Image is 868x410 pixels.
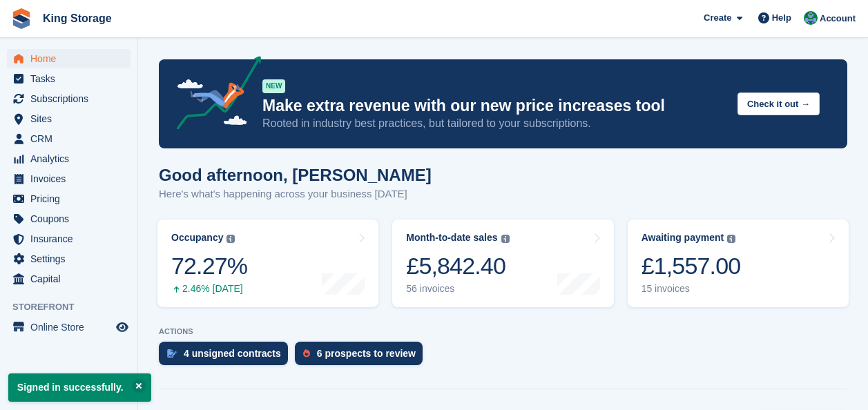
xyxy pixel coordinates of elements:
a: Awaiting payment £1,557.00 15 invoices [628,219,849,307]
span: Analytics [30,149,113,168]
a: Month-to-date sales £5,842.40 56 invoices [392,219,613,307]
a: menu [7,89,131,108]
span: Online Store [30,318,113,337]
div: Occupancy [171,232,223,244]
div: 6 prospects to review [317,348,416,359]
a: menu [7,318,131,337]
a: menu [7,209,131,228]
a: King Storage [37,7,117,30]
span: Create [704,11,731,25]
img: icon-info-grey-7440780725fd019a000dd9b08b2336e03edf1995a4989e88bcd33f0948082b44.svg [226,235,235,243]
a: Preview store [114,319,131,335]
p: ACTIONS [159,327,847,336]
img: icon-info-grey-7440780725fd019a000dd9b08b2336e03edf1995a4989e88bcd33f0948082b44.svg [501,235,510,243]
a: menu [7,49,131,68]
img: icon-info-grey-7440780725fd019a000dd9b08b2336e03edf1995a4989e88bcd33f0948082b44.svg [727,235,735,243]
p: Here's what's happening across your business [DATE] [159,186,432,202]
span: Account [820,12,856,26]
a: Occupancy 72.27% 2.46% [DATE] [157,219,378,307]
img: stora-icon-8386f47178a22dfd0bd8f6a31ec36ba5ce8667c1dd55bd0f319d3a0aa187defe.svg [11,8,32,29]
div: 72.27% [171,252,247,280]
a: 6 prospects to review [295,342,430,372]
div: 4 unsigned contracts [184,348,281,359]
a: menu [7,229,131,248]
span: Invoices [30,169,113,188]
img: contract_signature_icon-13c848040528278c33f63329250d36e43548de30e8caae1d1a13099fd9432cc5.svg [167,349,177,358]
div: 15 invoices [642,283,741,295]
a: menu [7,249,131,269]
div: Month-to-date sales [406,232,497,244]
div: £1,557.00 [642,252,741,280]
p: Make extra revenue with our new price increases tool [262,96,726,116]
div: 2.46% [DATE] [171,283,247,295]
p: Signed in successfully. [8,373,151,402]
div: £5,842.40 [406,252,509,280]
a: menu [7,129,131,148]
span: Home [30,49,113,68]
span: Help [772,11,791,25]
a: menu [7,269,131,289]
a: menu [7,189,131,208]
a: menu [7,109,131,128]
img: price-adjustments-announcement-icon-8257ccfd72463d97f412b2fc003d46551f7dbcb40ab6d574587a9cd5c0d94... [165,56,262,135]
span: Storefront [12,300,137,314]
span: CRM [30,129,113,148]
span: Tasks [30,69,113,88]
p: Rooted in industry best practices, but tailored to your subscriptions. [262,116,726,131]
span: Insurance [30,229,113,248]
img: John King [804,11,818,25]
a: 4 unsigned contracts [159,342,295,372]
a: menu [7,149,131,168]
button: Check it out → [737,92,820,115]
div: 56 invoices [406,283,509,295]
a: menu [7,169,131,188]
div: NEW [262,79,285,93]
span: Pricing [30,189,113,208]
span: Sites [30,109,113,128]
span: Coupons [30,209,113,228]
span: Settings [30,249,113,269]
span: Subscriptions [30,89,113,108]
img: prospect-51fa495bee0391a8d652442698ab0144808aea92771e9ea1ae160a38d050c398.svg [303,349,310,358]
div: Awaiting payment [642,232,724,244]
span: Capital [30,269,113,289]
a: menu [7,69,131,88]
h1: Good afternoon, [PERSON_NAME] [159,166,432,184]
